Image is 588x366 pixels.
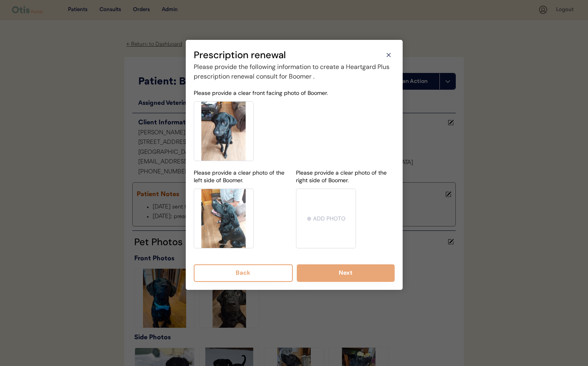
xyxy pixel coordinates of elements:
div: Please provide the following information to create a Heartgard Plus prescription renewal consult ... [194,62,395,81]
button: Back [194,264,293,282]
div: Please provide a clear photo of the left side of Boomer. [194,169,292,185]
button: Next [297,264,395,282]
div: Please provide a clear photo of the right side of Boomer. [296,169,395,185]
div: Prescription renewal [194,48,383,62]
div: Please provide a clear front facing photo of Boomer. [194,89,328,97]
